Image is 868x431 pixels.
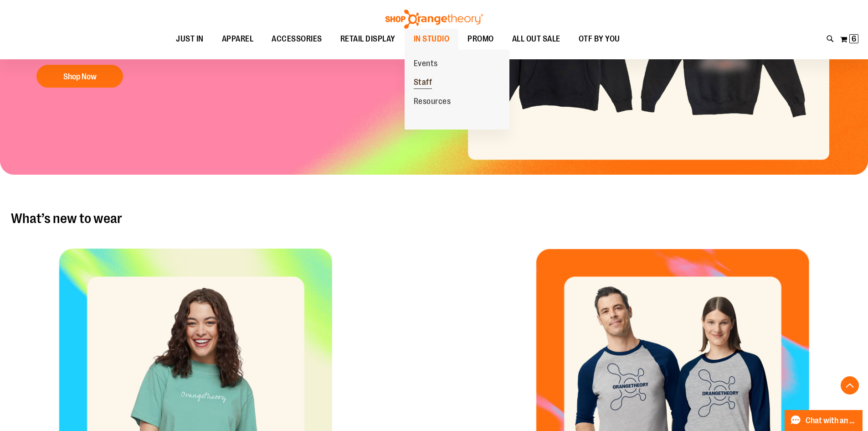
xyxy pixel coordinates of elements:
[36,65,123,88] button: Shop Now
[414,78,432,89] span: Staff
[222,29,254,49] span: APPAREL
[11,211,857,226] h2: What’s new to wear
[384,10,484,29] img: Shop Orangetheory
[414,97,451,108] span: Resources
[176,29,204,49] span: JUST IN
[785,410,863,431] button: Chat with an Expert
[467,29,494,49] span: PROMO
[806,416,857,425] span: Chat with an Expert
[579,29,620,49] span: OTF BY YOU
[414,59,438,70] span: Events
[841,376,859,395] button: Back To Top
[512,29,560,49] span: ALL OUT SALE
[272,29,322,49] span: ACCESSORIES
[852,34,856,43] span: 6
[414,29,450,49] span: IN STUDIO
[340,29,395,49] span: RETAIL DISPLAY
